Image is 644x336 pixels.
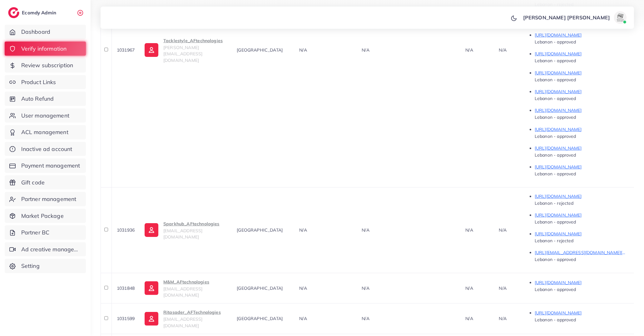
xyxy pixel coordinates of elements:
img: logo [8,7,19,18]
span: Lebanon - approved [535,96,576,101]
img: ic-user-info.36bf1079.svg [145,43,158,57]
span: [PERSON_NAME][EMAIL_ADDRESS][DOMAIN_NAME] [163,45,202,63]
span: N/A [299,47,307,53]
span: Review subscription [21,61,73,69]
a: Review subscription [5,58,86,73]
a: Setting [5,259,86,273]
p: [PERSON_NAME] [PERSON_NAME] [523,14,610,21]
p: Sparkhub_AFtechnologies [163,220,227,228]
span: N/A [299,316,307,321]
img: ic-user-info.36bf1079.svg [145,223,158,237]
span: Lebanon - rejected [535,238,574,243]
a: Inactive ad account [5,142,86,156]
span: 1031599 [117,316,135,321]
p: [URL][DOMAIN_NAME] [535,279,628,286]
p: [URL][EMAIL_ADDRESS][DOMAIN_NAME][DOMAIN_NAME] [535,249,628,256]
a: Partner management [5,192,86,206]
a: Payment management [5,158,86,173]
p: [URL][DOMAIN_NAME] [535,88,628,95]
a: Gift code [5,175,86,190]
span: Lebanon - approved [535,58,576,63]
span: Product Links [21,78,56,86]
span: Lebanon - approved [535,219,576,225]
span: N/A [499,316,507,321]
p: [URL][DOMAIN_NAME] [535,69,628,77]
span: Lebanon - approved [535,114,576,120]
span: Setting [21,262,40,270]
span: N/A [362,47,369,53]
span: N/A [362,285,369,291]
a: Ritasader_AFTechnologies[EMAIL_ADDRESS][DOMAIN_NAME] [145,308,227,329]
span: [GEOGRAPHIC_DATA] [237,285,283,291]
p: [URL][DOMAIN_NAME] [535,163,628,171]
span: N/A [362,227,369,233]
span: N/A [499,285,507,291]
span: [GEOGRAPHIC_DATA] [237,47,283,53]
span: Lebanon - rejected [535,200,574,206]
span: Dashboard [21,28,50,36]
span: Lebanon - approved [535,257,576,262]
p: M&M_AFtechnologies [163,278,227,286]
a: User management [5,108,86,123]
span: Partner management [21,195,77,203]
span: ACL management [21,128,68,136]
p: [URL][DOMAIN_NAME] [535,211,628,219]
p: Tacklestyle_AFtechnologies [163,37,227,44]
span: N/A [465,227,473,233]
span: Partner BC [21,228,50,237]
span: Lebanon - approved [535,133,576,139]
span: [EMAIL_ADDRESS][DOMAIN_NAME] [163,228,202,240]
a: logoEcomdy Admin [8,7,58,18]
span: Lebanon - approved [535,152,576,158]
p: [URL][DOMAIN_NAME] [535,31,628,39]
a: Partner BC [5,225,86,240]
p: [URL][DOMAIN_NAME] [535,107,628,114]
a: Sparkhub_AFtechnologies[EMAIL_ADDRESS][DOMAIN_NAME] [145,220,227,240]
img: avatar [614,11,627,24]
span: N/A [465,47,473,53]
p: [URL][DOMAIN_NAME] [535,193,628,200]
p: [URL][DOMAIN_NAME] [535,126,628,133]
span: N/A [499,227,507,233]
span: N/A [499,47,507,53]
span: Verify information [21,45,67,53]
a: Verify information [5,42,86,56]
img: ic-user-info.36bf1079.svg [145,281,158,295]
a: Market Package [5,209,86,223]
span: N/A [465,316,473,321]
span: N/A [465,285,473,291]
span: [EMAIL_ADDRESS][DOMAIN_NAME] [163,316,202,328]
span: Lebanon - approved [535,171,576,177]
span: 1031936 [117,227,135,233]
span: N/A [299,227,307,233]
p: [URL][DOMAIN_NAME] [535,309,628,317]
a: M&M_AFtechnologies[EMAIL_ADDRESS][DOMAIN_NAME] [145,278,227,298]
span: Inactive ad account [21,145,72,153]
p: [URL][DOMAIN_NAME] [535,230,628,238]
span: N/A [362,316,369,321]
span: [GEOGRAPHIC_DATA] [237,316,283,321]
img: ic-user-info.36bf1079.svg [145,312,158,326]
p: Ritasader_AFTechnologies [163,308,227,316]
span: Auto Refund [21,95,54,103]
span: Market Package [21,212,64,220]
a: Tacklestyle_AFtechnologies[PERSON_NAME][EMAIL_ADDRESS][DOMAIN_NAME] [145,37,227,63]
h2: Ecomdy Admin [22,10,58,16]
span: Lebanon - approved [535,39,576,45]
span: Lebanon - approved [535,317,576,323]
a: Product Links [5,75,86,89]
a: Dashboard [5,25,86,39]
span: Ad creative management [21,245,81,253]
span: Gift code [21,178,45,187]
a: ACL management [5,125,86,139]
span: 1031967 [117,47,135,53]
span: 1031848 [117,285,135,291]
span: Lebanon - approved [535,287,576,292]
span: [EMAIL_ADDRESS][DOMAIN_NAME] [163,286,202,298]
p: [URL][DOMAIN_NAME] [535,144,628,152]
span: [GEOGRAPHIC_DATA] [237,227,283,233]
span: N/A [299,285,307,291]
p: [URL][DOMAIN_NAME] [535,50,628,58]
span: Lebanon - approved [535,77,576,83]
a: [PERSON_NAME] [PERSON_NAME]avatar [520,11,629,24]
